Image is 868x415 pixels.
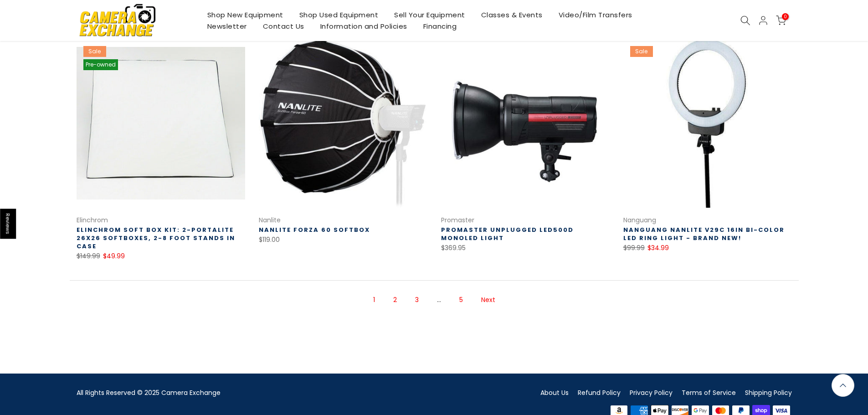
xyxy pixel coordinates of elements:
del: $99.99 [623,243,645,252]
a: Terms of Service [682,388,736,397]
a: Page 5 [455,292,467,308]
ins: $49.99 [103,251,125,262]
a: Elinchrom Soft Box Kit: 2-Portalite 26x26 Softboxes, 2-8 Foot Stands in Case [77,225,235,251]
a: 0 [776,15,786,26]
a: Back to the top [832,374,854,397]
nav: Pagination [70,281,799,323]
div: $369.95 [441,242,610,254]
a: Information and Policies [312,20,415,32]
a: Nanlite [259,215,281,225]
span: Page 1 [369,292,380,308]
a: Nanguang [623,215,656,225]
a: Elinchrom [77,215,108,225]
a: Nanguang Nanlite V29C 16in Bi-Color LED Ring Light - BRAND NEW! [623,225,785,242]
a: Shipping Policy [745,388,792,397]
a: Video/Film Transfers [550,9,640,20]
a: About Us [540,388,569,397]
del: $149.99 [77,251,100,261]
a: Contact Us [255,20,312,32]
a: Privacy Policy [630,388,673,397]
a: Nanlite Forza 60 Softbox [259,225,370,234]
a: Page 2 [389,292,401,308]
div: $119.00 [259,234,427,246]
a: Classes & Events [473,9,550,20]
div: All Rights Reserved © 2025 Camera Exchange [77,387,427,399]
a: Next [477,292,500,308]
ins: $34.99 [647,242,669,254]
a: Financing [415,20,465,32]
a: Sell Your Equipment [386,9,473,20]
a: Promaster [441,215,474,225]
a: Promaster Unplugged LED500D MonoLED Light [441,225,574,242]
a: Page 3 [411,292,423,308]
span: 0 [782,13,789,20]
a: Refund Policy [578,388,621,397]
a: Shop New Equipment [199,9,291,20]
span: … [432,292,446,308]
a: Shop Used Equipment [291,9,386,20]
a: Newsletter [199,20,255,32]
